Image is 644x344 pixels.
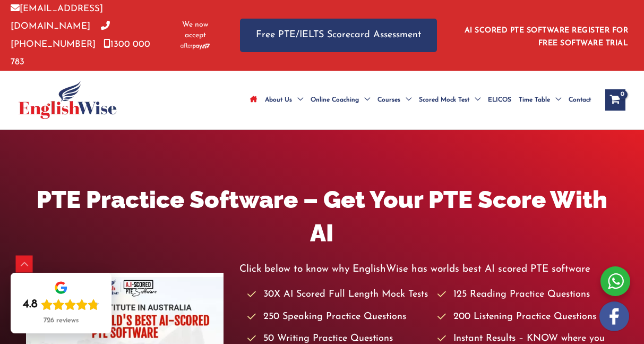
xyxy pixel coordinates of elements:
[247,308,428,326] li: 250 Speaking Practice Questions
[11,40,150,66] a: 1300 000 783
[419,81,469,119] span: Scored Mock Test
[515,81,565,119] a: Time TableMenu Toggle
[247,286,428,304] li: 30X AI Scored Full Length Mock Tests
[484,81,515,119] a: ELICOS
[599,301,629,331] img: white-facebook.png
[181,43,210,49] img: Afterpay-Logo
[469,81,480,119] span: Menu Toggle
[292,81,303,119] span: Menu Toggle
[565,81,595,119] a: Contact
[415,81,484,119] a: Scored Mock TestMenu Toggle
[437,308,618,326] li: 200 Listening Practice Questions
[550,81,561,119] span: Menu Toggle
[437,286,618,304] li: 125 Reading Practice Questions
[261,81,307,119] a: About UsMenu Toggle
[311,81,359,119] span: Online Coaching
[605,89,625,111] a: View Shopping Cart, empty
[239,261,619,278] p: Click below to know why EnglishWise has worlds best AI scored PTE software
[44,316,79,325] div: 726 reviews
[359,81,370,119] span: Menu Toggle
[465,27,629,47] a: AI SCORED PTE SOFTWARE REGISTER FOR FREE SOFTWARE TRIAL
[26,183,619,250] h1: PTE Practice Software – Get Your PTE Score With AI
[11,22,110,48] a: [PHONE_NUMBER]
[307,81,374,119] a: Online CoachingMenu Toggle
[400,81,411,119] span: Menu Toggle
[458,18,633,53] aside: Header Widget 1
[377,81,400,119] span: Courses
[488,81,511,119] span: ELICOS
[240,19,437,52] a: Free PTE/IELTS Scorecard Assessment
[23,297,99,312] div: Rating: 4.8 out of 5
[246,81,595,119] nav: Site Navigation: Main Menu
[569,81,591,119] span: Contact
[23,297,38,312] div: 4.8
[11,4,103,31] a: [EMAIL_ADDRESS][DOMAIN_NAME]
[519,81,550,119] span: Time Table
[19,81,117,119] img: cropped-ew-logo
[177,20,213,41] span: We now accept
[374,81,415,119] a: CoursesMenu Toggle
[265,81,292,119] span: About Us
